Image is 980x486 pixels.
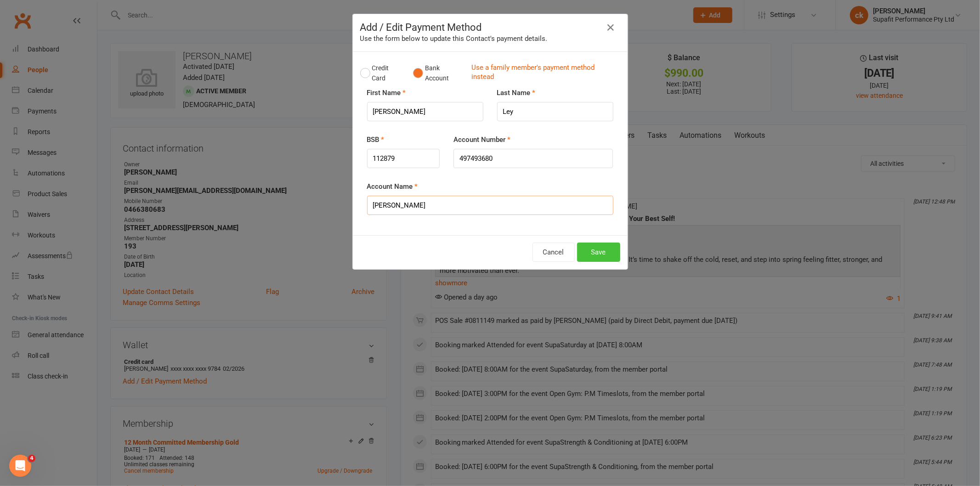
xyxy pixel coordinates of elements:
label: Last Name [497,87,536,98]
label: Account Name [367,181,418,192]
a: Use a family member's payment method instead [471,63,616,84]
input: NNNNNN [367,149,440,168]
label: Account Number [453,134,510,145]
h4: Add / Edit Payment Method [360,22,620,33]
button: Credit Card [360,59,403,87]
button: Close [604,20,618,35]
button: Bank Account [413,59,464,87]
button: Save [577,243,620,262]
span: 4 [28,455,35,462]
label: BSB [367,134,385,145]
div: Use the form below to update this Contact's payment details. [360,33,620,44]
button: Cancel [532,243,575,262]
label: First Name [367,87,406,98]
iframe: Intercom live chat [9,455,31,477]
